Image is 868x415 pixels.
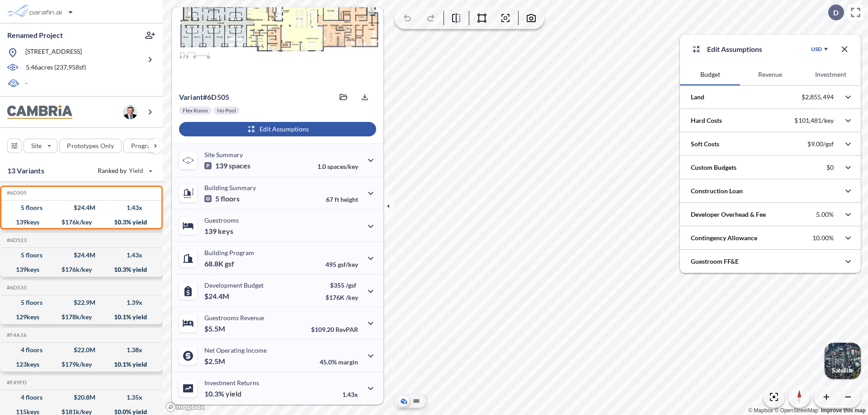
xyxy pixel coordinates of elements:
[204,184,256,191] p: Building Summary
[204,227,233,236] p: 139
[123,105,137,119] img: user logo
[320,358,358,366] p: 45.0%
[204,259,234,268] p: 68.8K
[25,47,82,58] p: [STREET_ADDRESS]
[311,326,358,333] p: $109.20
[825,343,861,379] button: Switcher ImageSatellite
[204,292,231,301] p: $24.4M
[325,294,358,301] p: $176K
[802,93,834,101] p: $2,855,494
[204,216,239,224] p: Guestrooms
[821,407,866,414] a: Improve this map
[807,140,834,148] p: $9.00/gsf
[707,44,762,55] p: Edit Assumptions
[346,294,358,301] span: /key
[204,357,226,366] p: $2.5M
[131,141,156,150] p: Program
[816,210,834,219] p: 5.00%
[204,324,226,333] p: $5.5M
[204,346,267,354] p: Net Operating Income
[325,261,358,268] p: 495
[5,190,27,196] h5: Click to copy the code
[826,163,834,172] p: $0
[5,284,27,291] h5: Click to copy the code
[7,165,44,176] p: 13 Variants
[774,407,818,414] a: OpenStreetMap
[5,237,27,243] h5: Click to copy the code
[179,93,203,101] span: Variant
[342,391,358,398] p: 1.43x
[691,187,743,196] p: Construction Loan
[165,402,205,412] a: Mapbox homepage
[794,117,834,125] p: $101,481/key
[7,30,63,40] p: Renamed Project
[340,196,358,203] span: height
[5,379,27,386] h5: Click to copy the code
[5,332,27,338] h5: Click to copy the code
[204,281,264,289] p: Development Budget
[691,233,757,242] p: Contingency Allowance
[204,161,250,170] p: 139
[204,379,259,387] p: Investment Returns
[801,64,861,85] button: Investment
[7,105,72,119] img: BrandImage
[748,407,773,414] a: Mapbox
[183,107,208,114] p: Flex Room
[26,63,86,73] p: 5.46 acres ( 237,958 sf)
[691,140,719,149] p: Soft Costs
[680,64,740,85] button: Budget
[229,161,250,170] span: spaces
[327,163,358,170] span: spaces/key
[338,358,358,366] span: margin
[691,116,722,125] p: Hard Costs
[204,314,264,322] p: Guestrooms Revenue
[338,261,358,268] span: gsf/key
[691,257,739,266] p: Guestroom FF&E
[832,367,854,374] p: Satellite
[59,139,122,153] button: Prototypes Only
[221,194,240,203] span: floors
[218,227,233,236] span: keys
[411,396,422,406] button: Site Plan
[317,163,358,170] p: 1.0
[204,151,243,159] p: Site Summary
[179,122,376,136] button: Edit Assumptions
[811,46,822,53] div: USD
[226,389,241,398] span: yield
[346,281,356,289] span: /gsf
[204,194,240,203] p: 5
[335,326,358,333] span: RevPAR
[25,79,28,89] p: -
[90,163,158,178] button: Ranked by Yield
[398,396,409,406] button: Aerial View
[204,249,254,256] p: Building Program
[217,107,236,114] p: No Pool
[326,196,358,203] p: 67
[179,93,229,102] p: # 6d505
[325,281,358,289] p: $355
[129,166,144,175] span: Yield
[825,343,861,379] img: Switcher Image
[740,64,800,85] button: Revenue
[335,196,339,203] span: ft
[24,139,57,153] button: Site
[123,139,172,153] button: Program
[31,141,42,150] p: Site
[691,163,736,172] p: Custom Budgets
[67,141,114,150] p: Prototypes Only
[204,389,241,398] p: 10.3%
[833,9,839,17] p: D
[812,234,834,242] p: 10.00%
[691,93,704,102] p: Land
[691,210,766,219] p: Developer Overhead & Fee
[225,259,234,268] span: gsf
